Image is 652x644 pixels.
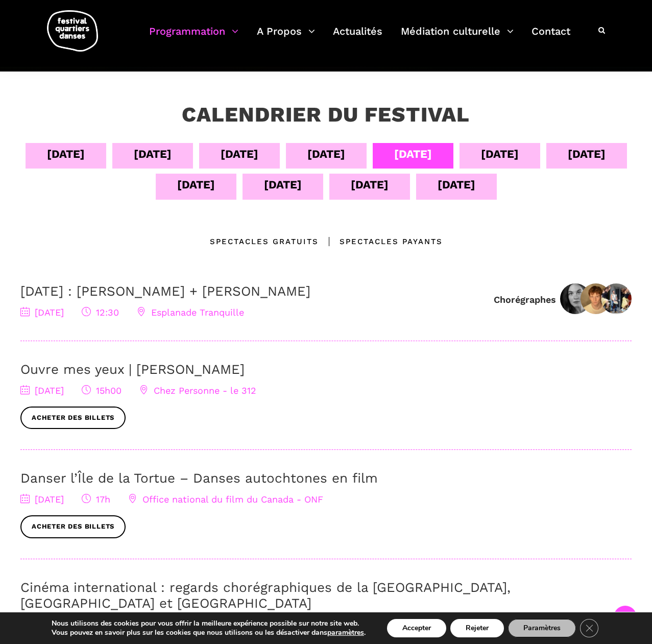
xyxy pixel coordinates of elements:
[20,494,64,505] span: [DATE]
[20,385,64,396] span: [DATE]
[568,145,606,163] div: [DATE]
[450,619,504,637] button: Rejeter
[601,283,632,314] img: DSC_1211TaafeFanga2017
[82,385,122,396] span: 15h00
[52,619,366,628] p: Nous utilisons des cookies pour vous offrir la meilleure expérience possible sur notre site web.
[580,619,598,637] button: Close GDPR Cookie Banner
[139,385,256,396] span: Chez Personne - le 312
[149,22,238,53] a: Programmation
[508,619,576,637] button: Paramètres
[327,628,364,637] button: paramètres
[532,22,570,53] a: Contact
[128,494,323,505] span: Office national du film du Canada - ONF
[20,470,378,486] a: Danser l’Île de la Tortue – Danses autochtones en film
[387,619,446,637] button: Accepter
[494,294,556,305] div: Chorégraphes
[47,145,85,163] div: [DATE]
[137,307,244,318] span: Esplanade Tranquille
[351,176,389,194] div: [DATE]
[438,176,475,194] div: [DATE]
[560,283,591,314] img: Rebecca Margolick
[307,145,345,163] div: [DATE]
[20,580,511,611] a: Cinéma international : regards chorégraphiques de la [GEOGRAPHIC_DATA], [GEOGRAPHIC_DATA] et [GEO...
[20,307,64,318] span: [DATE]
[401,22,514,53] a: Médiation culturelle
[481,145,519,163] div: [DATE]
[264,176,302,194] div: [DATE]
[82,307,119,318] span: 12:30
[394,145,432,163] div: [DATE]
[319,235,443,248] div: Spectacles Payants
[581,283,611,314] img: Linus Janser
[47,10,98,52] img: logo-fqd-med
[52,628,366,637] p: Vous pouvez en savoir plus sur les cookies que nous utilisons ou les désactiver dans .
[20,515,126,538] a: Acheter des billets
[20,283,310,299] a: [DATE] : [PERSON_NAME] + [PERSON_NAME]
[257,22,315,53] a: A Propos
[134,145,172,163] div: [DATE]
[210,235,319,248] div: Spectacles gratuits
[177,176,215,194] div: [DATE]
[182,102,470,128] h3: Calendrier du festival
[333,22,382,53] a: Actualités
[20,407,126,430] a: Acheter des billets
[20,362,245,377] a: Ouvre mes yeux | [PERSON_NAME]
[82,494,110,505] span: 17h
[221,145,258,163] div: [DATE]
